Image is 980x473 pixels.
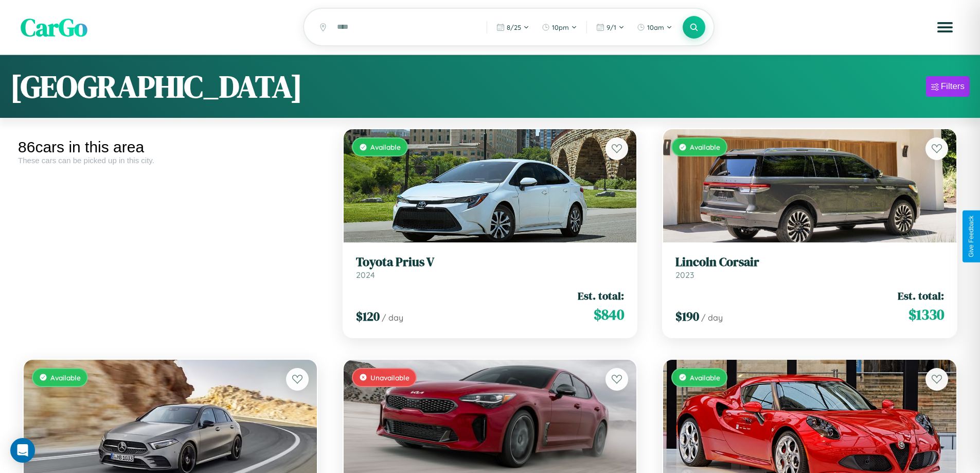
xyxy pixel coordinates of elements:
span: $ 190 [675,308,699,325]
button: 9/1 [591,19,630,36]
span: $ 1330 [908,304,944,325]
h3: Toyota Prius V [356,255,625,270]
span: CarGo [21,10,87,44]
span: / day [701,312,723,323]
span: 8 / 25 [507,23,521,31]
span: $ 840 [594,304,624,325]
span: Available [50,373,81,382]
button: 10am [632,19,678,36]
span: Available [690,143,720,151]
span: Available [370,143,401,151]
button: 10pm [537,19,582,36]
div: Filters [941,81,965,92]
span: Available [690,373,720,382]
span: 10am [647,23,664,31]
h1: [GEOGRAPHIC_DATA] [10,65,302,108]
button: Open menu [931,13,959,42]
span: 9 / 1 [607,23,616,31]
div: These cars can be picked up in this city. [18,156,323,165]
span: / day [382,312,403,323]
div: Give Feedback [968,216,975,257]
span: 10pm [552,23,569,31]
span: $ 120 [356,308,380,325]
a: Toyota Prius V2024 [356,255,625,280]
span: 2024 [356,270,375,280]
span: Est. total: [898,288,944,303]
span: Est. total: [578,288,624,303]
span: Unavailable [370,373,409,382]
button: 8/25 [491,19,534,36]
span: 2023 [675,270,694,280]
button: Filters [926,76,970,97]
a: Lincoln Corsair2023 [675,255,944,280]
div: 86 cars in this area [18,138,323,156]
div: Open Intercom Messenger [10,438,35,463]
h3: Lincoln Corsair [675,255,944,270]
